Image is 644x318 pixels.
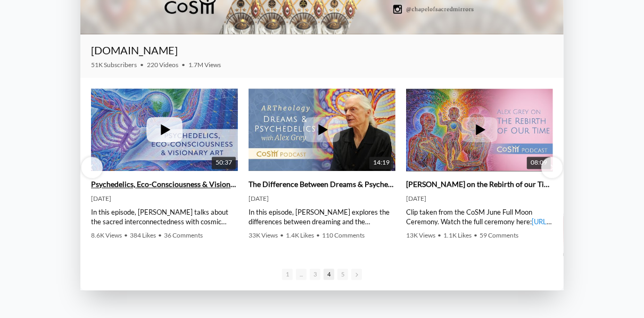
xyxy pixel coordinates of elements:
[249,231,278,239] span: 33K Views
[474,231,477,239] span: •
[91,180,238,189] a: Psychedelics, Eco-Consciousness & Visionary Art with [PERSON_NAME]
[480,231,518,239] span: 59 Comments
[140,61,144,69] span: •
[164,231,203,239] span: 36 Comments
[310,268,320,280] span: Go to slide 3
[91,75,238,185] img: Psychedelics, Eco-Consciousness & Visionary Art with Alex Grey
[130,231,156,239] span: 384 Likes
[406,88,553,171] a: Alex Grey on the Rebirth of our Time 08:09
[91,231,122,239] span: 8.6K Views
[91,207,238,226] div: In this episode, [PERSON_NAME] talks about the sacred interconnectedness with cosmic intelligence...
[286,231,314,239] span: 1.4K Likes
[181,61,185,69] span: •
[492,48,553,61] iframe: Subscribe to CoSM.TV on YouTube
[91,44,178,56] a: [DOMAIN_NAME]
[322,231,365,239] span: 110 Comments
[443,231,472,239] span: 1.1K Likes
[316,231,320,239] span: •
[527,157,551,169] span: 08:09
[324,268,334,280] span: Go to slide 4
[158,231,162,239] span: •
[296,268,307,280] span: Go to slide 2
[406,194,553,203] div: [DATE]
[212,157,236,169] span: 50:37
[91,61,137,69] span: 51K Subscribers
[282,268,293,280] span: Go to slide 1
[437,231,441,239] span: •
[351,268,362,280] span: Go to next slide
[406,207,553,226] div: Clip taken from the CoSM June Full Moon Ceremony. Watch the full ceremony here: | The CoSM Podcas...
[124,231,128,239] span: •
[280,231,284,239] span: •
[406,231,435,239] span: 13K Views
[249,207,395,226] div: In this episode, [PERSON_NAME] explores the differences between dreaming and the psychedelic expe...
[249,75,395,185] img: The Difference Between Dreams & Psychedelics | ARTheology with Alex Grey
[541,157,563,178] div: Next slide
[81,157,103,178] div: Previous slide
[406,75,553,185] img: Alex Grey on the Rebirth of our Time
[91,194,238,203] div: [DATE]
[249,180,395,189] a: The Difference Between Dreams & Psychedelics | ARTheology with [PERSON_NAME]
[249,194,395,203] div: [DATE]
[337,268,348,280] span: Go to slide 5
[369,157,393,169] span: 14:19
[188,61,221,69] span: 1.7M Views
[406,180,553,189] a: [PERSON_NAME] on the Rebirth of our Time
[91,88,238,171] a: Psychedelics, Eco-Consciousness & Visionary Art with Alex Grey 50:37
[249,88,395,171] a: The Difference Between Dreams & Psychedelics | ARTheology with Alex Grey 14:19
[147,61,178,69] span: 220 Videos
